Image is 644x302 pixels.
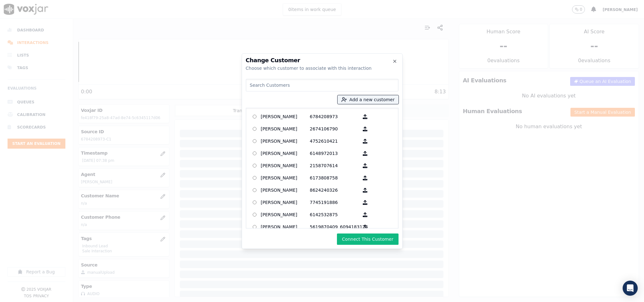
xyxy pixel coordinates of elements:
input: [PERSON_NAME] 2674106790 [253,127,257,131]
button: [PERSON_NAME] 7745191886 [359,198,371,207]
button: Add a new customer [338,95,399,104]
button: [PERSON_NAME] 6142532875 [359,210,371,220]
p: 6148972013 [310,149,359,158]
p: 6173808758 [310,173,359,183]
button: [PERSON_NAME] 6148972013 [359,149,371,158]
button: [PERSON_NAME] 2158707614 [359,161,371,171]
p: [PERSON_NAME] [261,161,310,171]
button: [PERSON_NAME] 2674106790 [359,124,371,134]
input: Search Customers [246,79,399,91]
input: [PERSON_NAME] 5619870409_6094183124 [253,225,257,229]
p: 4752610421 [310,136,359,146]
p: 6784208973 [310,112,359,122]
input: [PERSON_NAME] 4752610421 [253,139,257,143]
p: [PERSON_NAME] [261,210,310,220]
div: Open Intercom Messenger [623,281,638,296]
p: 6142532875 [310,210,359,220]
input: [PERSON_NAME] 8624240326 [253,188,257,192]
p: [PERSON_NAME] [261,173,310,183]
p: [PERSON_NAME] [261,112,310,122]
button: [PERSON_NAME] 4752610421 [359,136,371,146]
input: [PERSON_NAME] 6173808758 [253,176,257,180]
button: [PERSON_NAME] 8624240326 [359,185,371,195]
p: [PERSON_NAME] [261,198,310,207]
div: Choose which customer to associate with this interaction [246,65,399,71]
p: [PERSON_NAME] [261,222,310,232]
p: [PERSON_NAME] [261,124,310,134]
button: [PERSON_NAME] 5619870409_6094183124 [359,222,371,232]
p: 7745191886 [310,198,359,207]
p: [PERSON_NAME] [261,149,310,158]
h2: Change Customer [246,58,399,63]
input: [PERSON_NAME] 6142532875 [253,213,257,217]
button: [PERSON_NAME] 6173808758 [359,173,371,183]
p: [PERSON_NAME] [261,185,310,195]
p: 2674106790 [310,124,359,134]
p: [PERSON_NAME] [261,136,310,146]
input: [PERSON_NAME] 2158707614 [253,164,257,168]
p: 8624240326 [310,185,359,195]
p: 5619870409_6094183124 [310,222,359,232]
button: [PERSON_NAME] 6784208973 [359,112,371,122]
input: [PERSON_NAME] 7745191886 [253,200,257,205]
input: [PERSON_NAME] 6784208973 [253,115,257,119]
input: [PERSON_NAME] 6148972013 [253,151,257,156]
button: Connect This Customer [337,233,398,245]
p: 2158707614 [310,161,359,171]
